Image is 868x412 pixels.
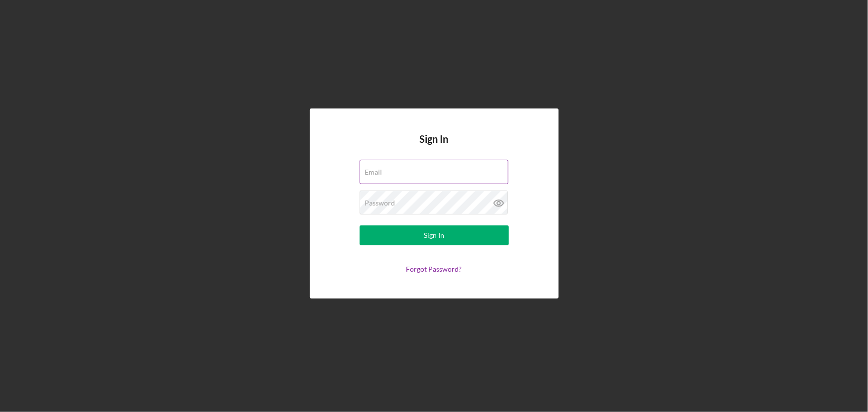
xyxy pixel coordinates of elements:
div: Sign In [424,225,444,245]
label: Email [365,168,383,176]
a: Forgot Password? [406,265,462,273]
label: Password [365,199,395,207]
button: Sign In [360,225,509,245]
h4: Sign In [420,133,449,160]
